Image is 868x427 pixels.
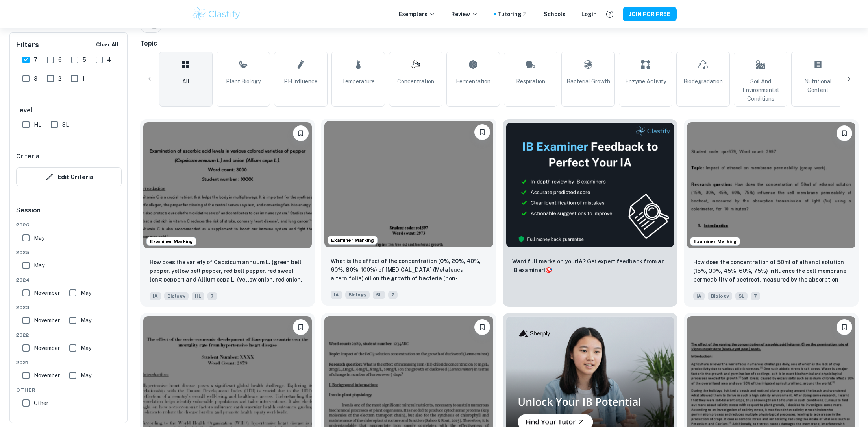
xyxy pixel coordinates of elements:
span: Examiner Marking [328,237,377,244]
span: Other [16,387,122,394]
span: SL [62,120,69,129]
span: May [34,261,44,270]
span: 7 [207,292,217,300]
span: Other [34,399,48,407]
span: Concentration [397,77,434,86]
h6: Filters [16,39,39,50]
span: May [81,344,91,352]
p: How does the variety of Capsicum annuum L. (green bell pepper, yellow bell pepper, red bell peppe... [150,258,305,285]
button: JOIN FOR FREE [623,7,677,21]
span: 7 [751,292,760,300]
span: 5 [83,55,86,64]
span: Examiner Marking [147,238,196,245]
span: Enzyme Activity [625,77,666,86]
h6: Criteria [16,152,39,161]
span: SL [373,291,385,299]
button: Please log in to bookmark exemplars [837,125,852,141]
button: Please log in to bookmark exemplars [293,319,309,335]
button: Please log in to bookmark exemplars [293,125,309,141]
button: Please log in to bookmark exemplars [837,319,852,335]
h6: Topic [140,39,859,48]
span: 2021 [16,359,122,366]
a: Examiner MarkingPlease log in to bookmark exemplarsHow does the variety of Capsicum annuum L. (gr... [140,119,315,307]
span: May [81,316,91,325]
span: 1 [82,74,85,83]
span: Biology [164,292,189,300]
span: Biodegradation [683,77,723,86]
p: Exemplars [399,10,435,18]
span: Examiner Marking [690,238,740,245]
span: May [81,289,91,297]
h6: Session [16,206,122,221]
span: Nutritional Content [795,77,841,94]
span: 2026 [16,221,122,228]
p: Want full marks on your IA ? Get expert feedback from an IB examiner! [512,257,668,274]
img: Thumbnail [506,122,674,248]
button: Please log in to bookmark exemplars [474,124,490,140]
span: Plant Biology [226,77,261,86]
span: 🎯 [545,267,552,273]
span: November [34,316,60,325]
span: 6 [58,55,62,64]
span: 7 [388,291,398,299]
span: May [81,371,91,380]
span: November [34,289,60,297]
span: 2 [58,74,61,83]
a: Login [581,10,597,18]
span: Fermentation [456,77,490,86]
span: November [34,371,60,380]
img: Biology IA example thumbnail: What is the effect of the concentration [324,121,493,247]
button: Clear All [94,39,121,51]
span: All [182,77,189,86]
span: Soil and Environmental Conditions [737,77,784,103]
span: Bacterial Growth [566,77,610,86]
span: 2025 [16,249,122,256]
span: Respiration [516,77,545,86]
span: 3 [34,74,37,83]
a: Schools [544,10,566,18]
span: May [34,234,44,242]
button: Help and Feedback [603,7,616,21]
a: Tutoring [498,10,528,18]
a: Examiner MarkingPlease log in to bookmark exemplarsHow does the concentration of 50ml of ethanol ... [684,119,859,307]
span: IA [331,291,342,299]
span: IA [150,292,161,300]
p: How does the concentration of 50ml of ethanol solution (15%, 30%, 45%, 60%, 75%) influence the ce... [693,258,849,285]
span: IA [693,292,705,300]
span: pH Influence [284,77,318,86]
span: 2023 [16,304,122,311]
span: 2024 [16,276,122,283]
span: Biology [708,292,732,300]
img: Biology IA example thumbnail: How does the variety of Capsicum annuum [143,122,312,248]
h6: Level [16,106,122,115]
span: Biology [345,291,370,299]
img: Clastify logo [192,6,242,22]
span: November [34,344,60,352]
p: Review [451,10,478,18]
button: Please log in to bookmark exemplars [474,319,490,335]
span: Temperature [342,77,375,86]
span: 7 [34,55,37,64]
span: HL [34,120,41,129]
button: Edit Criteria [16,167,122,186]
span: 4 [107,55,111,64]
span: HL [192,292,204,300]
span: 2022 [16,331,122,339]
p: What is the effect of the concentration (0%, 20%, 40%, 60%, 80%, 100%) of tea tree (Melaleuca alt... [331,257,487,283]
a: ThumbnailWant full marks on yourIA? Get expert feedback from an IB examiner! [503,119,677,307]
a: Examiner MarkingPlease log in to bookmark exemplarsWhat is the effect of the concentration (0%, 2... [321,119,496,307]
span: SL [735,292,748,300]
img: Biology IA example thumbnail: How does the concentration of 50ml of et [687,122,855,248]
